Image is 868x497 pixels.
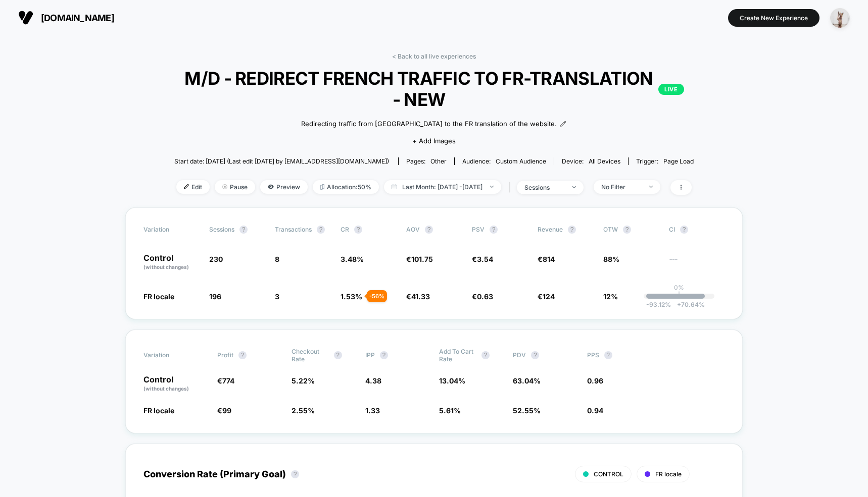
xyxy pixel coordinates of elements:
[209,292,221,301] span: 196
[176,180,210,194] span: Edit
[143,264,189,270] span: (without changes)
[439,406,461,415] span: 5.61 %
[603,292,618,301] span: 12%
[380,351,388,359] button: ?
[174,157,389,165] span: Start date: [DATE] (Last edit [DATE] by [EMAIL_ADDRESS][DOMAIN_NAME])
[392,184,397,189] img: calendar
[572,186,576,188] img: end
[506,180,517,195] span: |
[238,351,247,359] button: ?
[587,351,599,359] span: PPS
[143,375,207,393] p: Control
[384,180,501,194] span: Last Month: [DATE] - [DATE]
[513,376,541,385] span: 63.04 %
[260,180,308,194] span: Preview
[143,406,174,415] span: FR locale
[239,226,248,234] button: ?
[490,186,494,188] img: end
[678,291,680,299] p: |
[291,470,299,478] button: ?
[589,157,620,165] span: all devices
[209,226,234,233] span: Sessions
[538,226,563,233] span: Revenue
[411,292,430,301] span: 41.33
[184,68,684,110] span: M/D - REDIRECT FRENCH TRAFFIC TO FR-TRANSLATION - NEW
[301,119,557,129] span: Redirecting traffic from [GEOGRAPHIC_DATA] to the FR translation of the website.
[406,292,430,301] span: €
[481,351,490,359] button: ?
[603,226,659,234] span: OTW
[490,226,498,234] button: ?
[292,376,315,385] span: 5.22 %
[524,184,565,191] div: sessions
[830,8,850,28] img: ppic
[392,52,476,60] a: < Back to all live experiences
[222,406,231,415] span: 99
[677,301,681,308] span: +
[313,180,379,194] span: Allocation: 50%
[341,255,364,263] span: 3.48 %
[601,183,642,191] div: No Filter
[143,348,199,363] span: Variation
[496,157,546,165] span: Custom Audience
[728,9,819,27] button: Create New Experience
[222,184,227,189] img: end
[18,10,33,25] img: Visually logo
[365,376,381,385] span: 4.38
[143,254,199,271] p: Control
[543,255,555,263] span: 814
[827,8,853,28] button: ppic
[317,226,325,234] button: ?
[603,255,619,263] span: 88%
[406,226,420,233] span: AOV
[354,226,362,234] button: ?
[406,157,447,165] div: Pages:
[367,290,387,302] div: - 56 %
[669,256,725,271] span: ---
[184,184,189,189] img: edit
[543,292,555,301] span: 124
[217,351,233,359] span: Profit
[275,255,279,263] span: 8
[439,348,476,363] span: Add To Cart Rate
[472,292,493,301] span: €
[594,470,623,478] span: CONTROL
[472,255,493,263] span: €
[623,226,631,234] button: ?
[462,157,546,165] div: Audience:
[411,255,433,263] span: 101.75
[669,226,725,234] span: CI
[41,13,114,23] span: [DOMAIN_NAME]
[587,406,603,415] span: 0.94
[513,351,526,359] span: PDV
[143,226,199,234] span: Variation
[320,184,324,190] img: rebalance
[430,157,447,165] span: other
[649,186,653,188] img: end
[292,348,329,363] span: Checkout Rate
[412,137,456,145] span: + Add Images
[674,284,684,291] p: 0%
[439,376,465,385] span: 13.04 %
[655,470,682,478] span: FR locale
[365,351,375,359] span: IPP
[217,406,231,415] span: €
[275,226,312,233] span: Transactions
[365,406,380,415] span: 1.33
[646,301,671,308] span: -93.12 %
[604,351,612,359] button: ?
[143,385,189,392] span: (without changes)
[538,292,555,301] span: €
[680,226,688,234] button: ?
[143,292,174,301] span: FR locale
[587,376,603,385] span: 0.96
[554,157,628,165] span: Device:
[341,226,349,233] span: CR
[663,157,694,165] span: Page Load
[568,226,576,234] button: ?
[341,292,362,301] span: 1.53 %
[672,301,705,308] span: 70.64 %
[425,226,433,234] button: ?
[658,84,684,95] p: LIVE
[513,406,541,415] span: 52.55 %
